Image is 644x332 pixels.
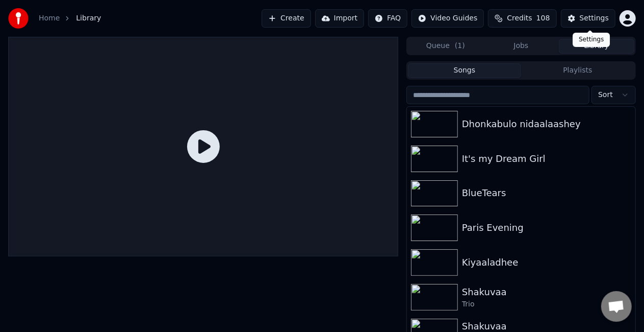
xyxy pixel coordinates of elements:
button: Video Guides [411,9,484,28]
span: 108 [536,13,550,23]
button: Import [315,9,364,28]
button: Jobs [483,39,559,54]
span: Library [76,13,101,23]
div: Kiyaaladhee [462,255,631,270]
button: Songs [408,63,521,78]
button: Library [559,39,634,54]
div: Paris Evening [462,221,631,235]
span: ( 1 ) [455,41,465,51]
a: Open chat [601,291,632,322]
div: It's my Dream Girl [462,152,631,166]
button: Settings [561,9,615,28]
div: Shakuvaa [462,285,631,299]
button: Create [262,9,311,28]
div: Settings [580,13,609,23]
button: FAQ [368,9,407,28]
div: Dhonkabulo nidaalaashey [462,117,631,131]
button: Queue [408,39,483,54]
nav: breadcrumb [39,13,101,23]
a: Home [39,13,60,23]
div: Trio [462,299,631,310]
img: youka [8,8,29,29]
button: Playlists [521,63,634,78]
span: Sort [598,90,613,100]
div: Settings [573,33,610,47]
button: Credits108 [488,9,556,28]
div: BlueTears [462,186,631,200]
span: Credits [507,13,532,23]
